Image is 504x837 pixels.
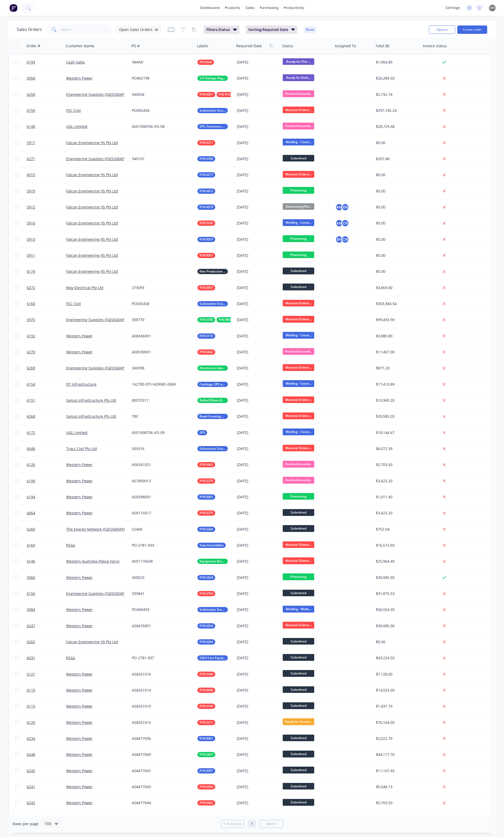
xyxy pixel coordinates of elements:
[66,398,116,403] a: Genus Infrastructure Pty Ltd
[27,54,66,70] a: 6193
[199,285,213,290] span: P/N 0607
[27,312,66,328] a: 5975
[248,27,288,32] span: Sorting: Required Date
[199,156,213,161] span: P/N 0786
[27,60,35,65] span: 6193
[199,720,213,725] span: P/N 0211
[335,236,343,243] div: BH
[197,478,215,484] button: P/N 0279
[66,752,93,757] a: Western Power
[66,124,87,129] a: UGL Limited
[281,4,307,12] div: productivity
[199,172,213,177] span: P/N 0277
[197,43,208,49] div: Labels
[199,414,226,419] span: Road Crossing Signs
[490,6,495,10] span: DH
[197,462,215,467] button: P/N 0462
[197,333,215,339] button: P/N 0172
[199,333,213,339] span: P/N 0172
[66,60,85,65] a: Cash Sales
[237,76,279,81] div: [DATE]
[66,559,119,564] a: Western Australia Police Force
[199,365,226,371] span: Aluminium Adaptor Plates
[197,543,226,548] button: Stay Assemblies
[27,156,35,161] span: 6271
[237,92,279,97] div: [DATE]
[457,25,487,34] button: Create order
[66,317,156,322] a: Engineering Supplies ([GEOGRAPHIC_DATA]) Pty Ltd
[237,60,279,65] div: [DATE]
[197,607,228,612] button: Substation Steel & Ali
[66,784,93,789] a: Western Power
[27,510,35,516] span: 6064
[282,43,293,49] div: Status
[283,139,314,145] span: Welding - Cocos...
[206,27,230,32] span: Filters: Status
[66,172,118,177] a: Falcon Engineering 95 Pty Ltd
[335,236,349,243] button: BHCR
[27,215,66,231] a: 5916
[27,800,35,805] span: 6242
[197,317,234,322] button: P/N 0785P/N 0802
[283,90,314,97] span: Finished Assemb...
[335,203,343,211] div: AM
[376,92,417,97] div: $2,192.74
[66,639,118,644] a: Falcon Engineering 95 Pty Ltd
[199,349,213,355] span: P/N 0462
[197,623,215,629] button: P/N 0324
[197,672,215,677] button: P/N 0186
[199,382,226,387] span: Castings, SPS and Buy In
[27,393,66,408] a: 6151
[27,527,35,532] span: 6260
[27,591,35,596] span: 6156
[66,494,93,499] a: Western Power
[66,543,75,548] a: RSGx
[66,365,156,370] a: Engineering Supplies ([GEOGRAPHIC_DATA]) Pty Ltd
[66,591,156,596] a: Engineering Supplies ([GEOGRAPHIC_DATA]) Pty Ltd
[197,510,215,516] button: P/N 0279
[66,720,93,725] a: Western Power
[199,462,213,467] span: P/N 0462
[66,205,118,210] a: Falcon Engineering 95 Pty Ltd
[27,752,35,757] span: 6248
[27,521,66,537] a: 6260
[199,478,213,484] span: P/N 0279
[27,672,35,677] span: 6121
[237,124,279,129] div: [DATE]
[376,124,417,129] div: $28,729.48
[27,360,66,376] a: 6269
[66,76,93,81] a: Western Power
[27,688,35,693] span: 6119
[199,639,213,645] span: P/N 0284
[27,333,35,339] span: 6192
[376,76,417,81] div: $26,284.50
[423,43,447,49] div: Invoice status
[66,478,93,483] a: Western Power
[66,269,118,274] a: Falcon Engineering 95 Pty Ltd
[27,553,66,569] a: 6146
[66,672,93,677] a: Western Power
[27,698,66,714] a: 6115
[27,253,35,258] span: 5911
[27,446,35,451] span: 6046
[27,489,66,505] a: 6194
[27,666,66,682] a: 6121
[66,285,103,290] a: Way Electrical Pty Ltd
[27,543,35,548] span: 6169
[197,60,214,65] button: PN 0344
[236,43,262,49] div: Required Date
[66,382,97,387] a: DT Infrastructure
[443,4,463,12] div: settings
[197,655,228,661] button: 33kV Line Equipment
[66,253,118,258] a: Falcon Engineering 95 Pty Ltd
[27,602,66,618] a: 5984
[26,43,40,49] div: Order #
[27,537,66,553] a: 6169
[27,199,66,215] a: 5912
[199,205,213,210] span: P/N 0019
[197,736,215,741] button: P/N 0081
[27,221,35,226] span: 5916
[335,219,349,227] button: AMCR
[27,607,35,612] span: 5984
[66,655,75,660] a: RSGx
